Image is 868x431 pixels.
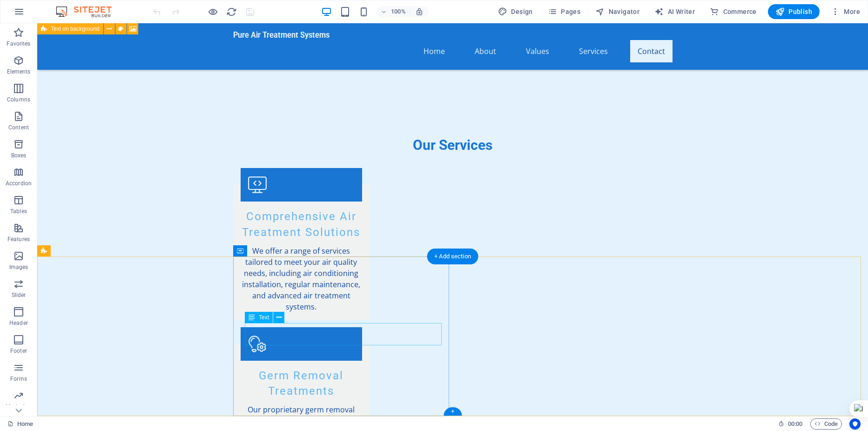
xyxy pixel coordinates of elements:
[9,319,28,327] p: Header
[548,7,580,16] span: Pages
[595,7,639,16] span: Navigator
[494,4,537,19] button: Design
[498,7,533,16] span: Design
[11,152,27,159] p: Boxes
[6,180,32,187] p: Accordion
[814,418,838,430] span: Code
[651,4,699,19] button: AI Writer
[377,6,410,17] button: 100%
[7,418,33,430] a: Click to cancel selection. Double-click to open Pages
[7,96,30,103] p: Columns
[768,4,820,19] button: Publish
[7,236,30,243] p: Features
[544,4,584,19] button: Pages
[7,68,31,75] p: Elements
[788,418,802,430] span: 00 00
[51,26,100,32] span: Text on background
[7,40,30,47] p: Favorites
[775,7,812,16] span: Publish
[444,407,462,416] div: +
[12,291,26,299] p: Slider
[8,124,29,131] p: Content
[10,375,27,383] p: Forms
[391,6,406,17] h6: 100%
[415,7,424,16] i: On resize automatically adjust zoom level to fit chosen device.
[207,6,218,17] button: Click here to leave preview mode and continue editing
[710,7,757,16] span: Commerce
[654,7,695,16] span: AI Writer
[810,418,842,430] button: Code
[259,315,269,320] span: Text
[9,263,28,271] p: Images
[427,249,478,264] div: + Add section
[778,418,803,430] h6: Session time
[706,4,760,19] button: Commerce
[6,403,31,411] p: Marketing
[849,418,861,430] button: Usercentrics
[10,347,27,355] p: Footer
[827,4,864,19] button: More
[226,7,237,17] i: Reload page
[226,6,237,17] button: reload
[794,420,796,427] span: :
[54,6,123,17] img: Editor Logo
[831,7,860,16] span: More
[592,4,643,19] button: Navigator
[494,4,537,19] div: Design (Ctrl+Alt+Y)
[10,208,27,215] p: Tables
